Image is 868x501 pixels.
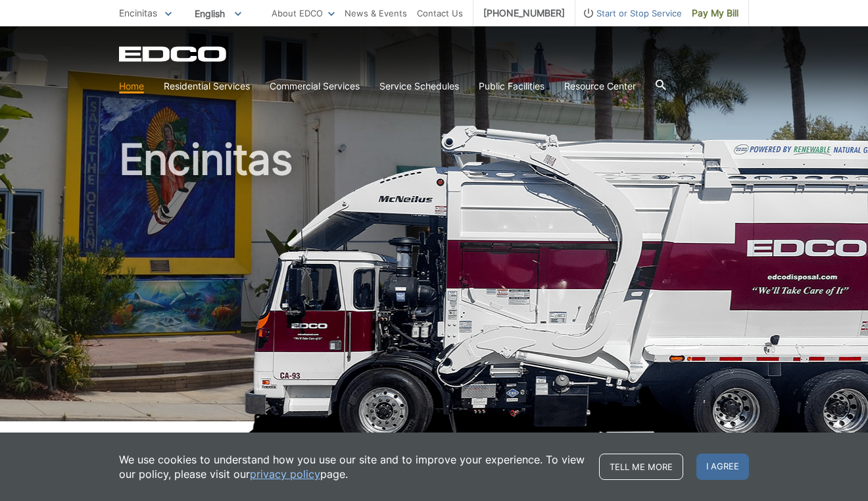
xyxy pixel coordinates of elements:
span: English [185,3,251,24]
a: Commercial Services [270,79,360,93]
a: Contact Us [417,6,463,20]
h1: Encinitas [119,138,749,427]
span: Pay My Bill [692,6,738,20]
a: Tell me more [599,454,683,480]
a: Resource Center [564,79,636,93]
span: I agree [696,454,749,480]
p: We use cookies to understand how you use our site and to improve your experience. To view our pol... [119,452,586,481]
a: Residential Services [164,79,250,93]
a: Service Schedules [379,79,459,93]
a: privacy policy [250,467,320,481]
a: Public Facilities [479,79,544,93]
a: About EDCO [272,6,335,20]
a: News & Events [345,6,407,20]
a: Home [119,79,144,93]
span: Encinitas [119,7,157,18]
a: EDCD logo. Return to the homepage. [119,46,228,62]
